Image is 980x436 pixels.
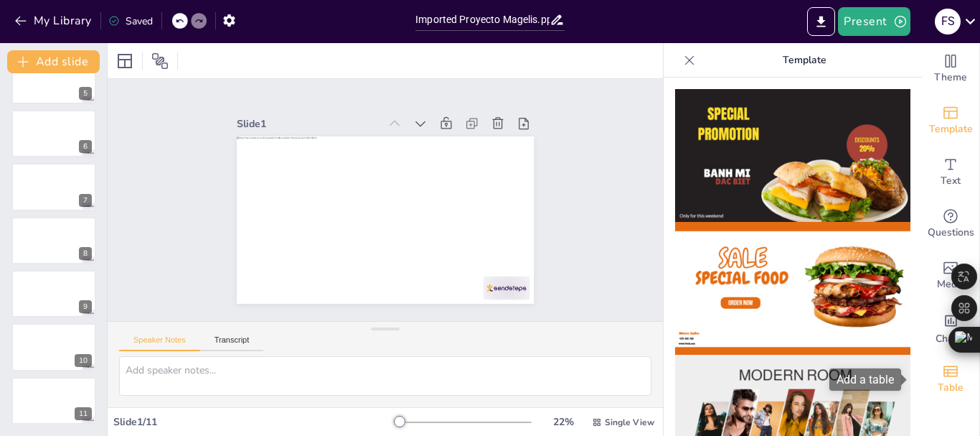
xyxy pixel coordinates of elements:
[79,247,92,260] div: 8
[934,70,967,85] span: Theme
[922,302,979,353] div: Add charts and graphs
[675,89,910,222] img: thumb-1.png
[829,368,901,391] div: Add a table
[415,9,550,30] input: Insert title
[79,300,92,313] div: 9
[11,270,96,317] div: 9
[11,217,96,264] div: 8
[935,9,961,34] div: F S
[113,415,394,429] div: Slide 1 / 11
[922,147,979,198] div: Add text boxes
[75,407,92,420] div: 11
[838,7,910,36] button: Present
[701,43,908,78] p: Template
[11,323,96,371] div: 10
[935,7,961,36] button: F S
[936,331,966,347] span: Charts
[675,222,910,355] img: thumb-2.png
[113,50,136,73] div: Layout
[922,198,979,250] div: Get real-time input from your audience
[337,34,443,149] div: Slide 1
[941,173,961,189] span: Text
[929,121,973,137] span: Template
[922,353,979,405] div: Add a table
[938,380,963,396] span: Table
[11,110,96,157] div: 6
[546,415,580,429] div: 22 %
[11,163,96,210] div: 7
[807,7,835,36] button: Export to PowerPoint
[11,377,96,425] div: 11
[75,354,92,367] div: 10
[922,95,979,147] div: Add ready made slides
[922,43,979,95] div: Change the overall theme
[928,225,974,241] span: Questions
[937,277,965,292] span: Media
[119,335,200,351] button: Speaker Notes
[108,14,153,28] div: Saved
[11,57,96,104] div: 5
[151,52,169,70] span: Position
[79,140,92,153] div: 6
[922,250,979,302] div: Add images, graphics, shapes or video
[79,194,92,207] div: 7
[79,87,92,100] div: 5
[200,335,264,351] button: Transcript
[11,9,98,32] button: My Library
[7,50,100,73] button: Add slide
[605,417,654,428] span: Single View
